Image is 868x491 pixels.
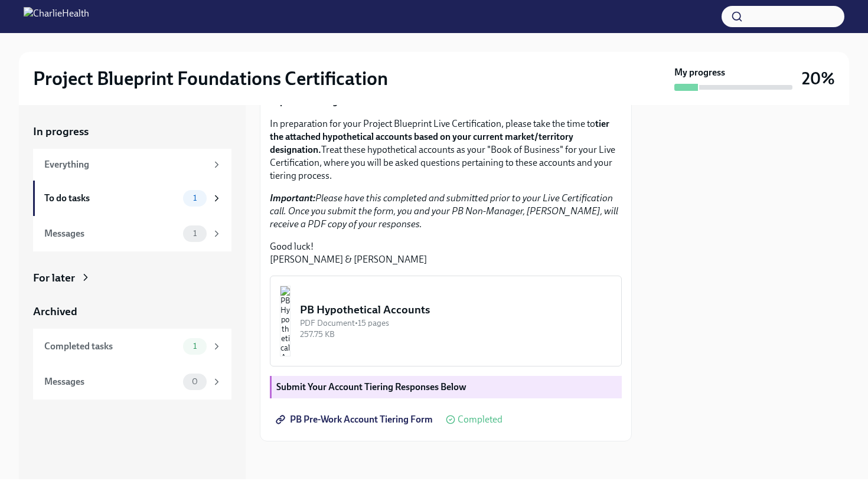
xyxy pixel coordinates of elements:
span: PB Pre-Work Account Tiering Form [278,414,433,425]
a: Messages1 [33,216,231,251]
div: For later [33,270,75,286]
strong: Important: [270,192,315,204]
img: CharlieHealth [24,7,89,26]
h2: Project Blueprint Foundations Certification [33,67,388,90]
strong: tier the attached hypothetical accounts based on your current market/territory designation. [270,118,609,155]
a: In progress [33,124,231,139]
div: Everything [44,158,207,171]
div: Messages [44,375,178,388]
strong: My progress [674,66,725,79]
span: 0 [185,377,205,386]
span: 1 [186,194,204,202]
a: Everything [33,149,231,181]
button: PB Hypothetical AccountsPDF Document•15 pages257.75 KB [270,276,622,366]
div: 257.75 KB [300,329,612,340]
a: Messages0 [33,364,231,400]
span: 1 [186,342,204,351]
div: To do tasks [44,192,178,205]
a: Archived [33,304,231,319]
a: For later [33,270,231,286]
span: 1 [186,229,204,238]
span: Completed [458,415,502,424]
a: To do tasks1 [33,181,231,216]
a: PB Pre-Work Account Tiering Form [270,408,441,431]
div: PDF Document • 15 pages [300,317,612,329]
a: Completed tasks1 [33,329,231,364]
div: Messages [44,227,178,240]
h3: 20% [802,68,835,89]
div: PB Hypothetical Accounts [300,302,612,317]
strong: Submit Your Account Tiering Responses Below [276,381,466,392]
em: Please have this completed and submitted prior to your Live Certification call. Once you submit t... [270,192,618,230]
p: Good luck! [PERSON_NAME] & [PERSON_NAME] [270,240,622,266]
div: Completed tasks [44,340,178,353]
img: PB Hypothetical Accounts [280,286,291,356]
p: In preparation for your Project Blueprint Live Certification, please take the time to Treat these... [270,117,622,182]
